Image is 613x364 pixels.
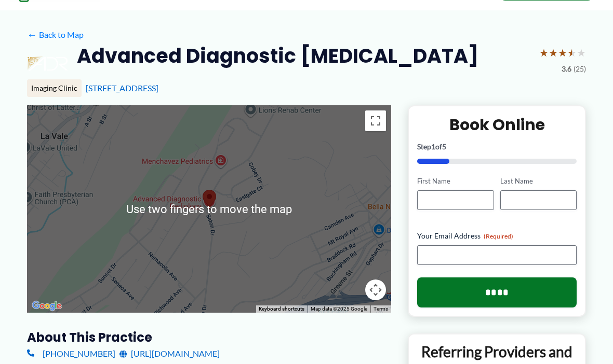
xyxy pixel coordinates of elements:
[30,300,64,313] a: Open this area in Google Maps (opens a new window)
[549,44,558,63] span: ★
[417,177,494,187] label: First Name
[484,233,513,241] span: (Required)
[417,115,577,135] h2: Book Online
[500,177,577,187] label: Last Name
[27,80,82,97] div: Imaging Clinic
[558,44,567,63] span: ★
[311,306,367,312] span: Map data ©2025 Google
[374,306,388,312] a: Terms (opens in new tab)
[27,330,391,346] h3: About this practice
[86,83,158,93] a: [STREET_ADDRESS]
[562,63,571,76] span: 3.6
[259,306,304,313] button: Keyboard shortcuts
[442,143,446,151] span: 5
[567,44,577,63] span: ★
[30,300,64,313] img: Google
[365,280,386,301] button: Map camera controls
[539,44,549,63] span: ★
[27,30,37,40] span: ←
[574,63,586,76] span: (25)
[365,111,386,132] button: Toggle fullscreen view
[77,44,478,69] h2: Advanced Diagnostic [MEDICAL_DATA]
[431,143,435,151] span: 1
[27,27,84,43] a: ←Back to Map
[119,346,220,362] a: [URL][DOMAIN_NAME]
[577,44,586,63] span: ★
[417,144,577,151] p: Step of
[27,346,115,362] a: [PHONE_NUMBER]
[417,231,577,242] label: Your Email Address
